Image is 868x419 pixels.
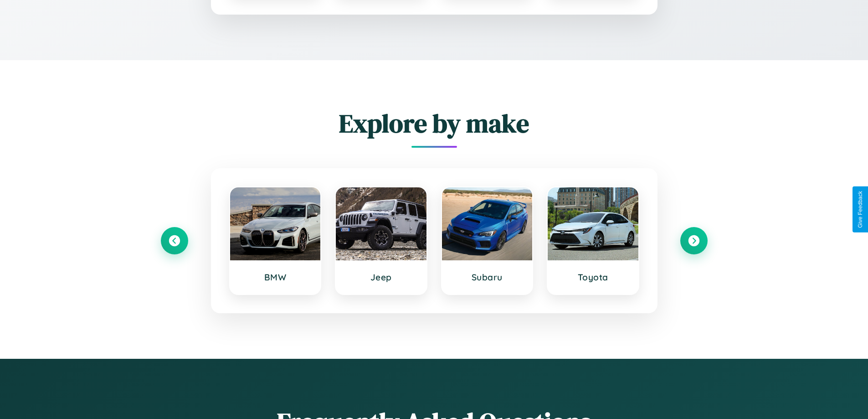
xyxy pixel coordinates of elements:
[345,272,417,283] h3: Jeep
[557,272,629,283] h3: Toyota
[239,272,312,283] h3: BMW
[451,272,524,283] h3: Subaru
[857,191,863,228] div: Give Feedback
[161,106,708,141] h2: Explore by make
